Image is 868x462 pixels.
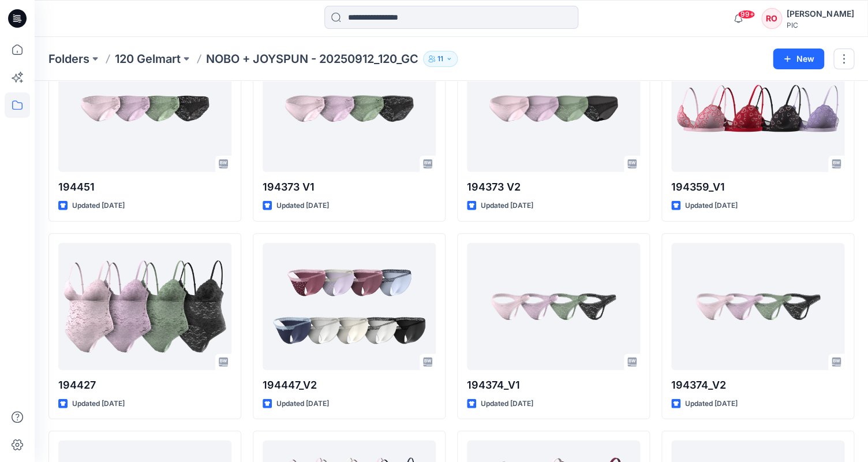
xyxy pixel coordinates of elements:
[467,377,640,393] p: 194374_V1
[467,179,640,195] p: 194373 V2
[115,51,181,67] a: 120 Gelmart
[761,8,782,29] div: RO
[685,200,738,212] p: Updated [DATE]
[685,398,738,410] p: Updated [DATE]
[738,10,755,19] span: 99+
[48,51,89,67] a: Folders
[671,45,844,172] a: 194359_V1
[263,45,436,172] a: 194373 V1
[58,243,231,370] a: 194427
[423,51,458,67] button: 11
[467,243,640,370] a: 194374_V1
[263,179,436,195] p: 194373 V1
[467,45,640,172] a: 194373 V2
[72,398,125,410] p: Updated [DATE]
[72,200,125,212] p: Updated [DATE]
[437,53,443,65] p: 11
[787,7,854,21] div: [PERSON_NAME]
[671,243,844,370] a: 194374_V2
[773,49,824,69] button: New
[263,243,436,370] a: 194447_V2
[58,179,231,195] p: 194451
[481,398,533,410] p: Updated [DATE]
[263,377,436,393] p: 194447_V2
[276,200,329,212] p: Updated [DATE]
[671,377,844,393] p: 194374_V2
[206,51,418,67] p: NOBO + JOYSPUN - 20250912_120_GC
[787,21,854,29] div: PIC
[58,45,231,172] a: 194451
[481,200,533,212] p: Updated [DATE]
[276,398,329,410] p: Updated [DATE]
[671,179,844,195] p: 194359_V1
[58,377,231,393] p: 194427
